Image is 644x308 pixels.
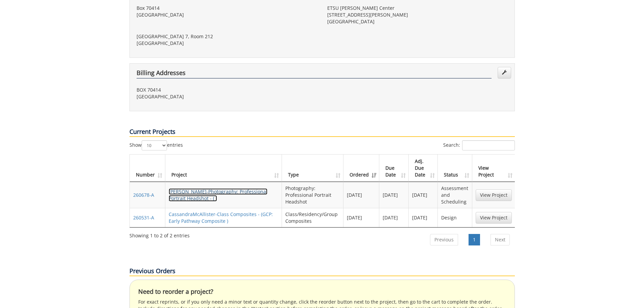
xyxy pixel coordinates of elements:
p: [GEOGRAPHIC_DATA] 7, Room 212 [137,33,317,40]
a: Next [491,234,510,245]
a: CassandraMcAllister-Class Composites - (GCP: Early Pathway Composite ) [169,211,273,224]
td: Assessment and Scheduling [438,182,472,208]
input: Search: [462,140,515,150]
h4: Billing Addresses [137,70,492,78]
th: Number: activate to sort column ascending [130,155,165,182]
p: Previous Orders [129,267,515,276]
td: Design [438,208,472,227]
td: [DATE] [409,208,438,227]
td: Photography: Professional Portrait Headshot [282,182,343,208]
th: Type: activate to sort column ascending [282,155,343,182]
th: Ordered: activate to sort column ascending [343,155,379,182]
td: [DATE] [409,182,438,208]
p: [STREET_ADDRESS][PERSON_NAME] [327,11,508,18]
th: Project: activate to sort column ascending [165,155,282,182]
a: Edit Addresses [498,67,511,78]
label: Show entries [129,140,183,150]
td: [DATE] [379,208,409,227]
td: [DATE] [343,208,379,227]
p: [GEOGRAPHIC_DATA] [137,11,317,18]
p: Box 70414 [137,5,317,11]
th: Adj. Due Date: activate to sort column ascending [409,155,438,182]
p: [GEOGRAPHIC_DATA] [137,40,317,47]
a: 260531-A [133,214,154,221]
th: View Project: activate to sort column ascending [472,155,515,182]
a: Previous [430,234,458,245]
a: 260678-A [133,192,154,198]
p: BOX 70414 [137,87,317,93]
td: [DATE] [379,182,409,208]
a: 1 [469,234,480,245]
td: [DATE] [343,182,379,208]
td: Class/Residency/Group Composites [282,208,343,227]
p: [GEOGRAPHIC_DATA] [327,18,508,25]
p: [GEOGRAPHIC_DATA] [137,93,317,100]
div: Showing 1 to 2 of 2 entries [129,230,190,239]
select: Showentries [142,140,167,150]
h4: Need to reorder a project? [138,288,506,295]
p: Current Projects [129,127,515,137]
p: ETSU [PERSON_NAME] Center [327,5,508,11]
th: Due Date: activate to sort column ascending [379,155,409,182]
label: Search: [443,140,515,150]
a: View Project [476,189,512,201]
a: [PERSON_NAME]-Photography: Professional Portrait Headshot - ( ) [169,188,267,202]
a: View Project [476,212,512,223]
th: Status: activate to sort column ascending [438,155,472,182]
